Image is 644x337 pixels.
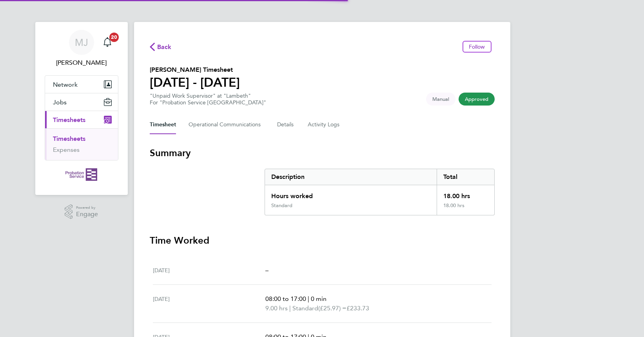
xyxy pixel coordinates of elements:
div: Summary [265,169,495,215]
a: Powered byEngage [65,204,98,219]
span: Powered by [76,204,98,211]
a: 20 [100,30,115,55]
button: Follow [463,41,492,53]
h3: Time Worked [150,234,495,247]
button: Activity Logs [308,115,341,134]
span: Standard [292,304,318,313]
span: Michelle Johnson [45,58,118,67]
span: | [308,295,309,302]
div: [DATE] [153,294,266,313]
button: Timesheets [45,111,118,128]
div: "Unpaid Work Supervisor" at "Lambeth" [150,93,266,106]
span: Engage [76,211,98,218]
button: Back [150,42,172,51]
span: Follow [469,43,485,50]
div: 18.00 hrs [437,185,494,202]
button: Details [277,115,295,134]
span: This timesheet has been approved. [459,93,495,106]
div: [DATE] [153,266,266,275]
div: For "Probation Service [GEOGRAPHIC_DATA]" [150,99,266,106]
span: Back [157,42,172,52]
span: Jobs [53,98,67,106]
div: Description [265,169,437,185]
div: Standard [271,202,292,209]
button: Timesheet [150,115,176,134]
h1: [DATE] - [DATE] [150,75,240,90]
a: Expenses [53,146,80,153]
span: 0 min [311,295,327,302]
div: Timesheets [45,128,118,160]
button: Operational Communications [189,115,265,134]
span: (£25.97) = [318,304,346,312]
span: – [265,266,268,274]
a: Go to home page [45,168,118,181]
a: Timesheets [53,135,85,142]
button: Network [45,76,118,93]
div: Hours worked [265,185,437,202]
span: 20 [109,33,119,42]
span: 08:00 to 17:00 [265,295,306,302]
div: 18.00 hrs [437,202,494,215]
span: Timesheets [53,116,85,124]
button: Jobs [45,93,118,111]
span: Network [53,81,78,88]
span: 9.00 hrs [265,304,288,312]
a: MJ[PERSON_NAME] [45,30,118,67]
h3: Summary [150,147,495,159]
nav: Main navigation [35,22,128,195]
h2: [PERSON_NAME] Timesheet [150,65,240,75]
span: MJ [75,37,88,47]
span: £233.73 [346,304,369,312]
span: This timesheet was manually created. [426,93,455,106]
span: | [289,304,291,312]
img: probationservice-logo-retina.png [65,168,97,181]
div: Total [437,169,494,185]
